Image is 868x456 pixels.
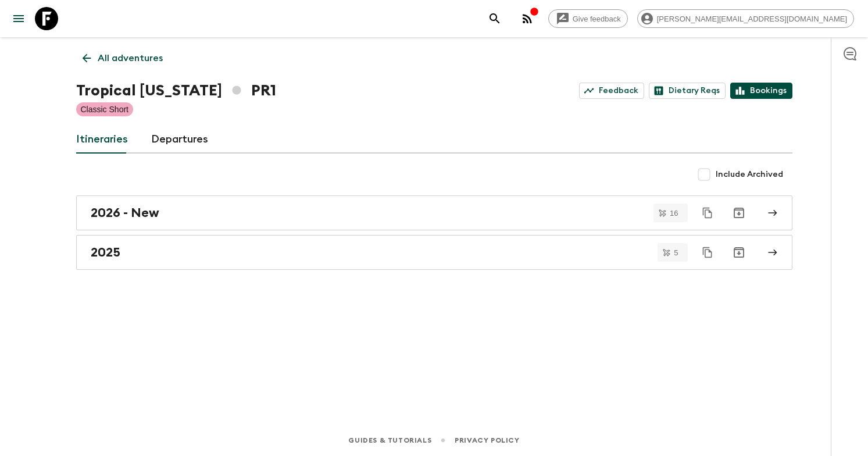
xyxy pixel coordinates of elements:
a: Dietary Reqs [649,83,726,99]
button: search adventures [483,7,506,30]
a: Bookings [730,83,792,99]
span: 16 [663,209,685,217]
a: Itineraries [76,126,128,154]
div: [PERSON_NAME][EMAIL_ADDRESS][DOMAIN_NAME] [637,9,854,28]
a: Guides & Tutorials [348,434,431,447]
a: 2025 [76,235,792,270]
span: 5 [667,249,685,256]
h2: 2026 - New [91,205,159,220]
button: Archive [727,201,751,225]
a: All adventures [76,47,169,70]
button: Archive [727,241,751,264]
a: Feedback [579,83,644,99]
p: All adventures [98,51,163,65]
span: Give feedback [566,15,627,23]
a: 2026 - New [76,195,792,230]
a: Privacy Policy [455,434,519,447]
h1: Tropical [US_STATE] PR1 [76,79,276,102]
span: Include Archived [716,169,783,180]
button: Duplicate [697,242,718,263]
a: Departures [151,126,208,154]
span: [PERSON_NAME][EMAIL_ADDRESS][DOMAIN_NAME] [651,15,853,23]
a: Give feedback [548,9,628,28]
button: Duplicate [697,202,718,223]
p: Classic Short [81,104,128,115]
h2: 2025 [91,245,120,260]
button: menu [7,7,30,30]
